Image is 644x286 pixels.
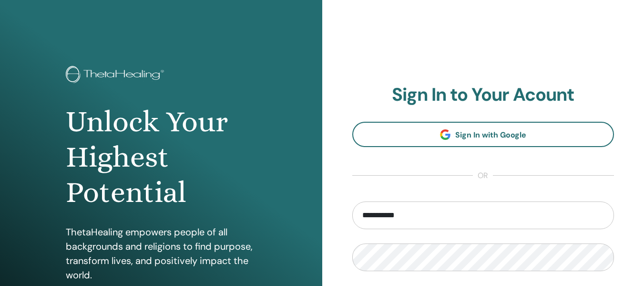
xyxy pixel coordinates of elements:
[455,130,526,140] span: Sign In with Google
[473,170,493,181] span: or
[66,104,256,211] h1: Unlock Your Highest Potential
[352,84,614,106] h2: Sign In to Your Acount
[66,225,256,282] p: ThetaHealing empowers people of all backgrounds and religions to find purpose, transform lives, a...
[352,122,614,147] a: Sign In with Google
